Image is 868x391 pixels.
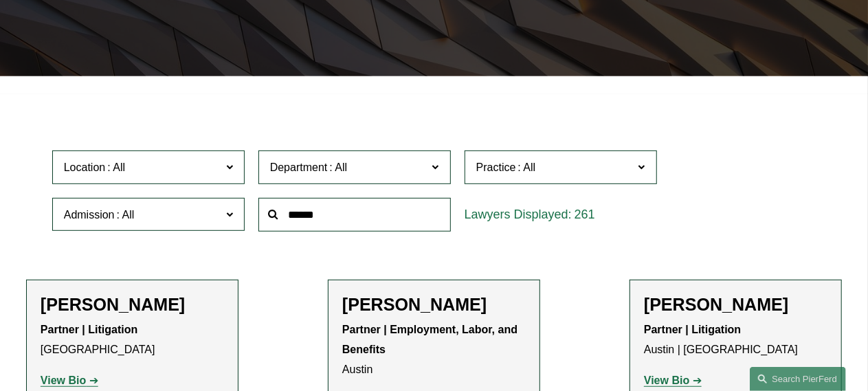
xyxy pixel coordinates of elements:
strong: Partner | Litigation [41,324,137,335]
h2: [PERSON_NAME] [342,294,526,315]
span: Practice [476,161,516,173]
span: Location [64,161,106,173]
strong: Partner | Employment, Labor, and Benefits [342,324,521,355]
h2: [PERSON_NAME] [644,294,827,315]
p: Austin | [GEOGRAPHIC_DATA] [644,320,827,360]
a: Search this site [750,367,846,391]
a: View Bio [41,375,98,386]
h2: [PERSON_NAME] [41,294,224,315]
span: Department [270,161,328,173]
span: 261 [575,208,595,221]
p: [GEOGRAPHIC_DATA] [41,320,224,360]
strong: View Bio [41,375,86,386]
a: View Bio [644,375,702,386]
strong: View Bio [644,375,689,386]
span: Admission [64,209,115,221]
p: Austin [342,320,526,379]
strong: Partner | Litigation [644,324,741,335]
